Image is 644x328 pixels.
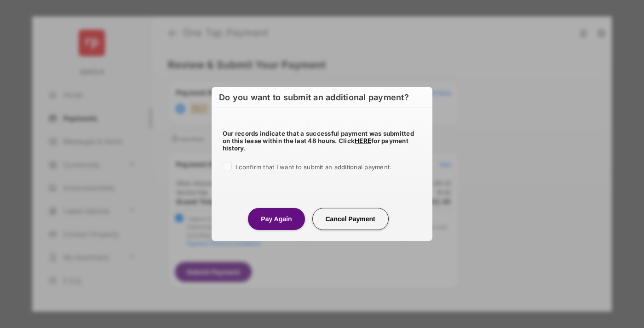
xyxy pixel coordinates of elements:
a: HERE [355,137,371,144]
button: Pay Again [248,208,305,230]
span: I confirm that I want to submit an additional payment. [236,163,391,171]
h5: Our records indicate that a successful payment was submitted on this lease within the last 48 hou... [223,130,421,152]
button: Cancel Payment [312,208,389,230]
h6: Do you want to submit an additional payment? [212,87,432,108]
